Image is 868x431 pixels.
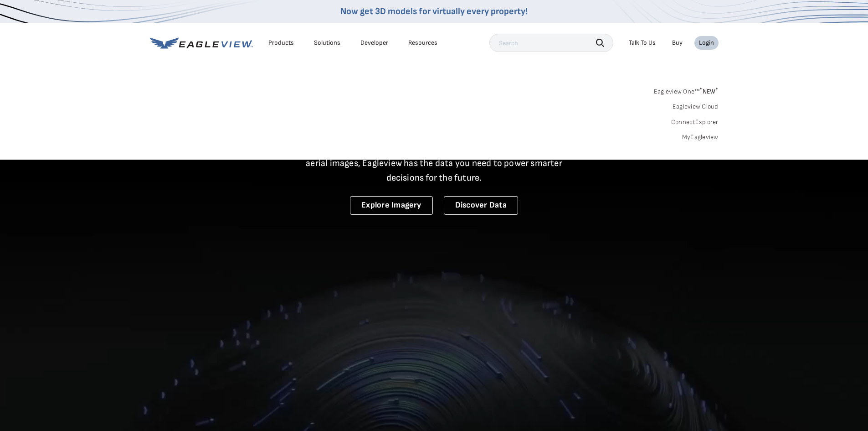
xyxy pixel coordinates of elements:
a: ConnectExplorer [671,118,719,126]
div: Resources [408,39,437,47]
div: Login [699,39,714,47]
a: MyEagleview [682,133,719,141]
a: Explore Imagery [350,196,433,215]
p: A new era starts here. Built on more than 3.5 billion high-resolution aerial images, Eagleview ha... [295,141,574,185]
div: Talk To Us [629,39,656,47]
a: Eagleview One™*NEW* [654,85,719,95]
a: Buy [672,39,683,47]
a: Discover Data [444,196,518,215]
span: NEW [699,88,718,95]
a: Now get 3D models for virtually every property! [340,6,528,17]
a: Developer [360,39,388,47]
div: Products [268,39,294,47]
a: Eagleview Cloud [673,103,719,111]
input: Search [489,34,613,52]
div: Solutions [314,39,340,47]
